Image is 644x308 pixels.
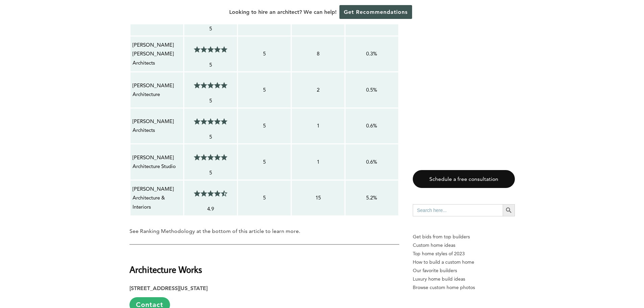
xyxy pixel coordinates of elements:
strong: Architecture Works [129,263,202,275]
p: 5 [240,121,289,130]
p: 0.6% [348,158,396,166]
a: Browse custom home photos [413,283,515,292]
p: 5 [240,158,289,166]
p: [PERSON_NAME] Architecture Studio [133,153,181,171]
p: 5 [240,86,289,94]
p: [PERSON_NAME] Architecture [133,81,181,99]
strong: [STREET_ADDRESS][US_STATE] [129,285,208,291]
p: 5 [186,96,235,105]
p: 1 [294,158,342,166]
p: 15 [294,193,342,202]
a: Top home styles of 2023 [413,250,515,258]
p: 5 [240,49,289,58]
a: Schedule a free consultation [413,170,515,188]
p: 0.6% [348,121,396,130]
p: 4.9 [186,205,235,213]
p: 5 [186,61,235,69]
p: [PERSON_NAME] Architecture & Interiors [133,185,181,211]
p: 5 [186,168,235,177]
p: Get bids from top builders [413,233,515,241]
a: Luxury home build ideas [413,275,515,283]
p: See Ranking Methodology at the bottom of this article to learn more. [129,227,399,236]
p: [PERSON_NAME] Architects [133,117,181,135]
a: Our favorite builders [413,266,515,275]
p: 1 [294,121,342,130]
p: 2 [294,86,342,94]
p: 5 [186,133,235,141]
p: 5 [240,193,289,202]
input: Search here... [413,204,503,216]
a: Custom home ideas [413,241,515,250]
p: 8 [294,49,342,58]
p: 0.3% [348,49,396,58]
svg: Search [505,207,512,214]
p: 0.5% [348,86,396,94]
a: How to build a custom home [413,258,515,266]
a: Get Recommendations [339,5,412,19]
p: [PERSON_NAME] [PERSON_NAME] Architects [133,41,181,67]
p: 5 [186,24,235,33]
p: 5.2% [348,193,396,202]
